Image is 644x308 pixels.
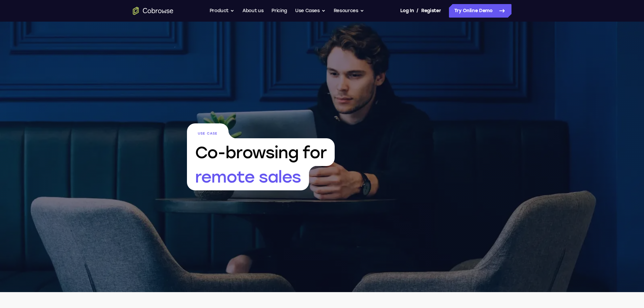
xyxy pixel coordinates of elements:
a: About us [242,4,263,18]
span: Use Case [187,123,229,138]
span: / [416,7,419,15]
a: Register [421,4,441,18]
span: remote sales [187,166,309,190]
span: Co-browsing for [187,138,335,166]
button: Use Cases [295,4,326,18]
button: Resources [334,4,364,18]
a: Go to the home page [133,7,173,15]
button: Product [210,4,235,18]
a: Log In [400,4,414,18]
a: Pricing [271,4,287,18]
a: Try Online Demo [449,4,511,18]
